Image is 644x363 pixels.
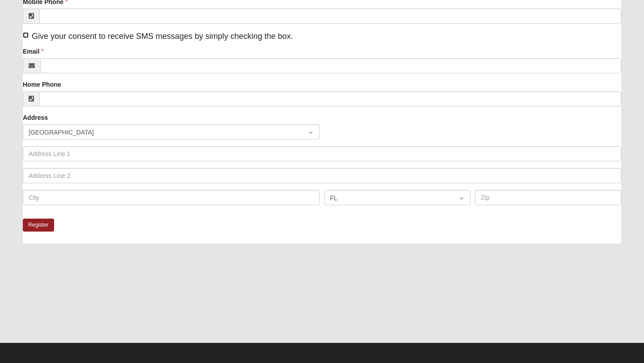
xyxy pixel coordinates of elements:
label: Email [23,47,44,56]
span: FL [330,193,449,203]
label: Address [23,113,48,122]
input: City [23,190,320,205]
input: Zip [475,190,621,205]
input: Address Line 2 [23,168,621,183]
input: Address Line 1 [23,146,621,161]
button: Register [23,219,54,232]
span: Give your consent to receive SMS messages by simply checking the box. [32,32,293,41]
span: United States [29,127,298,137]
label: Home Phone [23,80,61,89]
input: Give your consent to receive SMS messages by simply checking the box. [23,32,29,38]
